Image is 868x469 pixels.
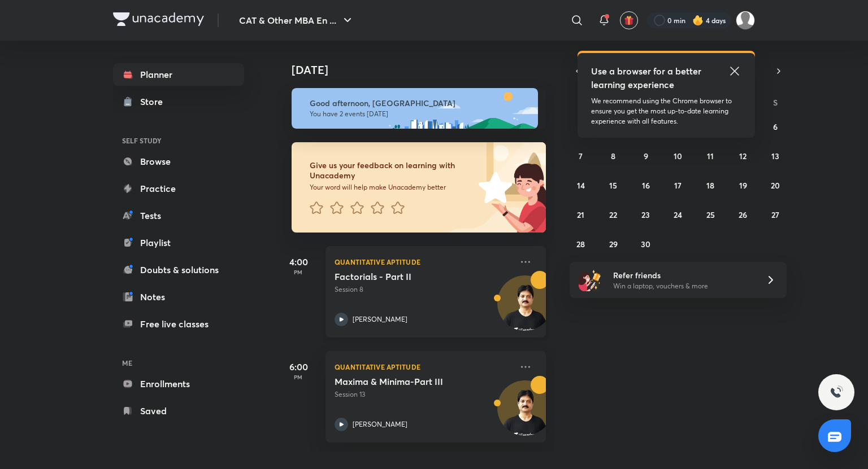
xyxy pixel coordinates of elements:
h5: 6:00 [276,360,321,374]
abbr: September 26, 2025 [739,209,747,220]
p: Session 8 [335,284,512,295]
button: September 6, 2025 [766,117,784,135]
button: September 12, 2025 [734,147,752,165]
h6: Give us your feedback on learning with Unacademy [310,160,475,181]
button: September 15, 2025 [604,176,622,194]
abbr: September 29, 2025 [609,239,618,249]
button: September 21, 2025 [572,205,590,223]
abbr: September 23, 2025 [641,209,650,220]
abbr: September 6, 2025 [773,121,778,132]
abbr: September 28, 2025 [576,239,585,249]
button: September 8, 2025 [604,147,622,165]
abbr: September 12, 2025 [739,151,747,161]
abbr: September 25, 2025 [706,209,715,220]
button: September 27, 2025 [766,205,784,223]
button: September 24, 2025 [669,205,687,223]
abbr: September 8, 2025 [611,151,615,161]
abbr: September 24, 2025 [674,209,682,220]
h5: Maxima & Minima-Part III [335,376,475,387]
img: feedback_image [440,142,546,233]
a: Store [113,90,244,113]
button: September 26, 2025 [734,205,752,223]
a: Enrollments [113,372,244,395]
h5: Factorials - Part II [335,271,475,282]
p: Win a laptop, vouchers & more [613,281,752,291]
a: Planner [113,63,244,86]
p: You have 2 events [DATE] [310,109,528,119]
div: Store [140,95,170,108]
button: September 22, 2025 [604,205,622,223]
p: We recommend using the Chrome browser to ensure you get the most up-to-date learning experience w... [591,96,741,126]
abbr: September 16, 2025 [642,180,650,191]
button: CAT & Other MBA En ... [232,9,361,32]
img: Nitin [736,11,755,30]
button: September 18, 2025 [701,176,719,194]
img: Company Logo [113,12,204,26]
abbr: September 27, 2025 [771,209,779,220]
img: avatar [624,15,634,25]
abbr: September 14, 2025 [577,180,585,191]
button: September 17, 2025 [669,176,687,194]
button: September 29, 2025 [604,235,622,253]
a: Notes [113,286,244,308]
abbr: September 21, 2025 [577,209,584,220]
p: PM [276,269,321,275]
button: September 10, 2025 [669,147,687,165]
img: referral [579,269,601,291]
button: September 30, 2025 [637,235,655,253]
a: Company Logo [113,12,204,29]
img: ttu [830,385,843,399]
h6: Refer friends [613,269,752,281]
h6: Good afternoon, [GEOGRAPHIC_DATA] [310,98,528,108]
a: Browse [113,150,244,173]
button: September 9, 2025 [637,147,655,165]
button: September 23, 2025 [637,205,655,223]
button: September 20, 2025 [766,176,784,194]
button: September 11, 2025 [701,147,719,165]
a: Practice [113,177,244,200]
abbr: Saturday [773,97,778,108]
a: Doubts & solutions [113,258,244,281]
button: September 28, 2025 [572,235,590,253]
p: [PERSON_NAME] [353,419,407,429]
a: Playlist [113,231,244,254]
img: Avatar [498,282,552,336]
abbr: September 30, 2025 [641,239,650,249]
button: September 14, 2025 [572,176,590,194]
abbr: September 18, 2025 [706,180,714,191]
button: September 13, 2025 [766,147,784,165]
button: September 19, 2025 [734,176,752,194]
h5: Use a browser for a better learning experience [591,64,704,91]
h5: 4:00 [276,255,321,269]
h6: SELF STUDY [113,131,244,150]
abbr: September 11, 2025 [707,151,714,161]
p: Quantitative Aptitude [335,360,512,374]
a: Free live classes [113,313,244,335]
abbr: September 15, 2025 [609,180,617,191]
abbr: September 10, 2025 [674,151,682,161]
p: Quantitative Aptitude [335,255,512,269]
h4: [DATE] [292,63,557,77]
button: September 7, 2025 [572,147,590,165]
abbr: September 9, 2025 [644,151,648,161]
img: Avatar [498,387,552,441]
button: September 25, 2025 [701,205,719,223]
abbr: September 7, 2025 [579,151,583,161]
a: Saved [113,400,244,422]
p: [PERSON_NAME] [353,314,407,325]
abbr: September 17, 2025 [674,180,682,191]
abbr: September 13, 2025 [771,151,779,161]
button: September 16, 2025 [637,176,655,194]
abbr: September 22, 2025 [609,209,617,220]
p: Session 13 [335,389,512,400]
p: PM [276,374,321,380]
img: streak [692,15,704,26]
p: Your word will help make Unacademy better [310,183,475,192]
abbr: September 20, 2025 [771,180,780,191]
img: afternoon [292,88,538,129]
abbr: September 19, 2025 [739,180,747,191]
h6: ME [113,353,244,372]
button: avatar [620,11,638,29]
a: Tests [113,204,244,227]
